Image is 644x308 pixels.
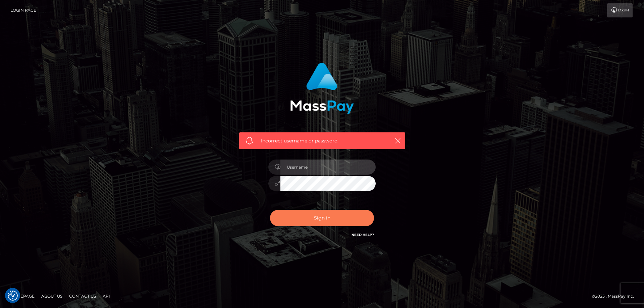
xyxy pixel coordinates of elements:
[290,63,354,114] img: MassPay Login
[8,291,18,301] img: Revisit consent button
[592,293,639,300] div: © 2025 , MassPay Inc.
[8,291,18,301] button: Consent Preferences
[270,210,374,226] button: Sign in
[100,291,113,301] a: API
[280,160,376,175] input: Username...
[7,291,37,301] a: Homepage
[66,291,99,301] a: Contact Us
[261,137,383,144] span: Incorrect username or password.
[39,291,65,301] a: About Us
[352,233,374,237] a: Need Help?
[10,3,36,17] a: Login Page
[607,3,633,17] a: Login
